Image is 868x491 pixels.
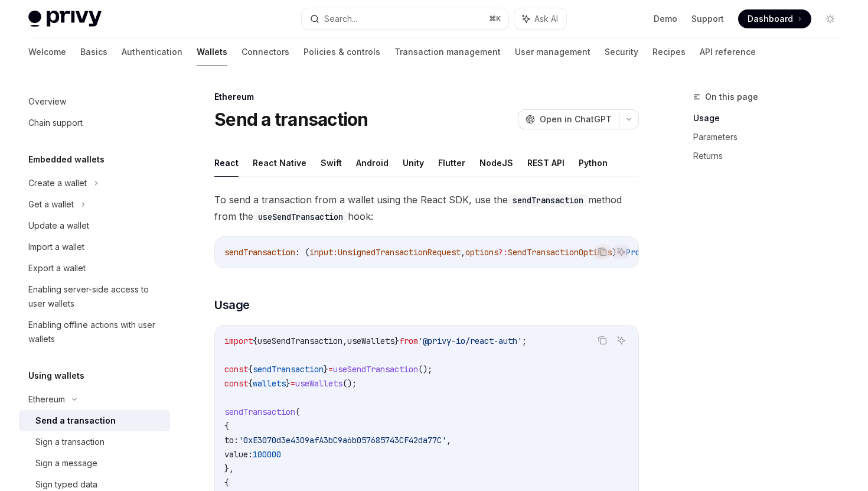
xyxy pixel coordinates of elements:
[342,378,357,389] span: ();
[224,421,229,431] span: {
[522,336,527,346] span: ;
[321,149,342,177] button: Swift
[214,91,639,103] div: Ethereum
[224,247,295,258] span: sendTransaction
[338,247,461,258] span: UnsignedTransactionRequest
[446,435,451,446] span: ,
[257,336,342,346] span: useSendTransaction
[28,219,89,233] div: Update a wallet
[333,247,338,258] span: :
[394,336,399,346] span: }
[19,314,170,350] a: Enabling offline actions with user wallets
[35,456,97,470] div: Sign a message
[35,414,116,428] div: Send a transaction
[224,336,253,346] span: import
[652,38,686,66] a: Recipes
[403,149,424,177] button: Unity
[302,8,508,30] button: Search...⌘K
[821,9,840,28] button: Toggle dark mode
[19,236,170,258] a: Import a wallet
[19,410,170,431] a: Send a transaction
[28,95,66,109] div: Overview
[614,244,629,259] button: Ask AI
[224,477,229,488] span: {
[122,38,182,66] a: Authentication
[28,11,102,27] img: light logo
[19,279,170,314] a: Enabling server-side access to user wallets
[328,364,333,375] span: =
[605,38,638,66] a: Security
[28,369,84,383] h5: Using wallets
[515,38,590,66] a: User management
[738,9,811,28] a: Dashboard
[224,364,248,375] span: const
[248,364,253,375] span: {
[347,336,394,346] span: useWallets
[693,147,849,165] a: Returns
[28,197,74,212] div: Get a wallet
[508,247,612,258] span: SendTransactionOptions
[197,38,227,66] a: Wallets
[214,109,368,130] h1: Send a transaction
[253,364,324,375] span: sendTransaction
[579,149,608,177] button: Python
[691,13,724,25] a: Support
[214,297,250,313] span: Usage
[465,247,498,258] span: options
[28,116,83,130] div: Chain support
[324,364,328,375] span: }
[224,378,248,389] span: const
[291,378,295,389] span: =
[224,449,253,460] span: value:
[479,149,513,177] button: NodeJS
[654,13,677,25] a: Demo
[214,149,239,177] button: React
[399,336,418,346] span: from
[253,149,306,177] button: React Native
[324,12,357,26] div: Search...
[253,210,348,223] code: useSendTransaction
[394,38,501,66] a: Transaction management
[295,407,300,417] span: (
[19,431,170,453] a: Sign a transaction
[700,38,756,66] a: API reference
[19,215,170,236] a: Update a wallet
[527,149,564,177] button: REST API
[28,318,163,346] div: Enabling offline actions with user wallets
[28,240,84,254] div: Import a wallet
[534,13,558,25] span: Ask AI
[595,244,610,259] button: Copy the contents from the code block
[304,38,380,66] a: Policies & controls
[595,333,610,348] button: Copy the contents from the code block
[19,91,170,112] a: Overview
[518,109,619,129] button: Open in ChatGPT
[612,247,616,258] span: )
[498,247,508,258] span: ?:
[309,247,333,258] span: input
[19,258,170,279] a: Export a wallet
[28,38,66,66] a: Welcome
[614,333,629,348] button: Ask AI
[239,435,446,446] span: '0xE3070d3e4309afA3bC9a6b057685743CF42da77C'
[461,247,465,258] span: ,
[242,38,289,66] a: Connectors
[295,378,342,389] span: useWallets
[224,435,239,446] span: to:
[28,392,65,407] div: Ethereum
[693,109,849,128] a: Usage
[19,112,170,134] a: Chain support
[253,449,281,460] span: 100000
[514,8,566,30] button: Ask AI
[333,364,418,375] span: useSendTransaction
[19,453,170,474] a: Sign a message
[28,152,105,167] h5: Embedded wallets
[356,149,389,177] button: Android
[35,435,105,449] div: Sign a transaction
[418,336,522,346] span: '@privy-io/react-auth'
[253,336,257,346] span: {
[508,194,588,207] code: sendTransaction
[705,90,758,104] span: On this page
[438,149,465,177] button: Flutter
[224,407,295,417] span: sendTransaction
[253,378,286,389] span: wallets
